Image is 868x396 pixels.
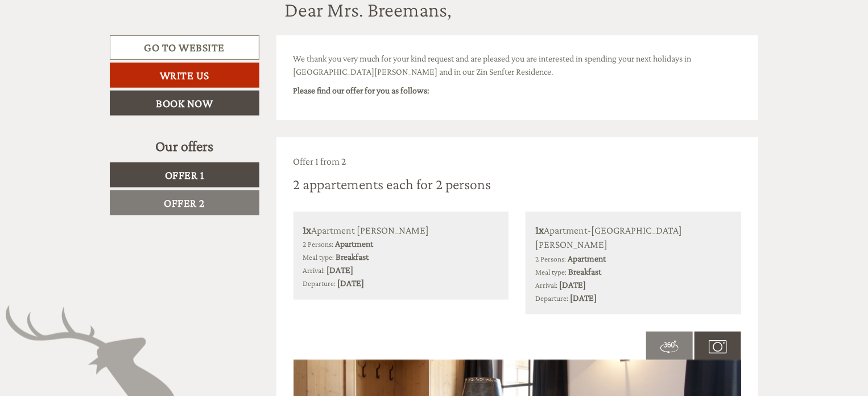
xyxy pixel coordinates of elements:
img: 360-grad.svg [660,338,679,356]
a: Go to website [110,35,259,60]
b: [DATE] [559,280,586,289]
strong: Please find our offer for you as follows: [294,85,429,95]
small: Arrival: [535,281,557,289]
img: camera.svg [709,338,727,356]
b: Apartment [568,254,606,263]
b: Breakfast [336,252,369,262]
b: 1x [303,223,312,236]
span: Offer 1 from 2 [294,156,346,167]
div: Apartment-[GEOGRAPHIC_DATA][PERSON_NAME] [535,222,731,252]
small: 21:14 [17,55,117,63]
small: 2 Persons: [535,255,566,263]
b: 1x [535,223,544,236]
span: Offer 2 [164,197,205,209]
div: Zin Senfter Residence [17,33,117,42]
small: Arrival: [303,266,325,275]
b: [DATE] [338,278,365,288]
b: [DATE] [327,265,354,275]
a: Book now [110,91,259,116]
div: Apartment [PERSON_NAME] [303,222,499,238]
span: Offer 1 [165,169,204,181]
small: Departure: [535,294,568,303]
b: Breakfast [568,267,601,276]
small: Meal type: [303,253,334,262]
small: 2 Persons: [303,240,334,248]
a: Write us [110,63,259,88]
small: Departure: [303,279,336,288]
b: [DATE] [570,293,597,303]
div: [DATE] [204,9,245,28]
div: Hello, how can we help you? [9,31,122,66]
button: Send [386,295,448,320]
p: We thank you very much for your kind request and are pleased you are interested in spending your ... [294,52,742,79]
b: Apartment [336,239,374,248]
small: Meal type: [535,268,567,276]
div: Our offers [110,136,259,157]
div: 2 appartements each for 2 persons [294,174,491,195]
